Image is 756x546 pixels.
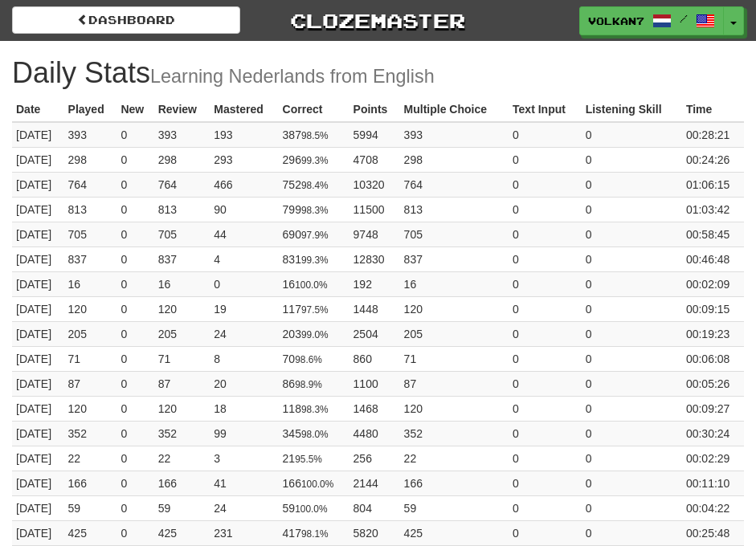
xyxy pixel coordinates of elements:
[279,495,349,520] td: 59
[64,247,117,271] td: 837
[279,247,349,271] td: 831
[64,396,117,421] td: 120
[116,371,153,396] td: 0
[279,396,349,421] td: 118
[210,321,278,346] td: 24
[154,520,210,545] td: 425
[64,495,117,520] td: 59
[154,471,210,495] td: 166
[509,495,582,520] td: 0
[349,321,400,346] td: 2504
[279,147,349,172] td: 296
[349,495,400,520] td: 804
[582,520,682,545] td: 0
[210,172,278,197] td: 466
[279,172,349,197] td: 752
[682,147,744,172] td: 00:24:26
[154,122,210,148] td: 393
[349,97,400,122] th: Points
[509,346,582,371] td: 0
[682,520,744,545] td: 00:25:48
[509,147,582,172] td: 0
[579,6,724,35] a: volkan7 /
[349,122,400,148] td: 5994
[400,197,509,222] td: 813
[349,247,400,271] td: 12830
[509,371,582,396] td: 0
[301,230,329,241] small: 97.9%
[116,520,153,545] td: 0
[509,172,582,197] td: 0
[210,222,278,247] td: 44
[349,222,400,247] td: 9748
[349,197,400,222] td: 11500
[210,446,278,471] td: 3
[349,147,400,172] td: 4708
[64,471,117,495] td: 166
[12,495,64,520] td: [DATE]
[582,197,682,222] td: 0
[279,346,349,371] td: 70
[279,421,349,446] td: 345
[582,247,682,271] td: 0
[295,503,327,515] small: 100.0%
[12,247,64,271] td: [DATE]
[582,471,682,495] td: 0
[279,222,349,247] td: 690
[301,304,329,316] small: 97.5%
[64,172,117,197] td: 764
[582,495,682,520] td: 0
[210,197,278,222] td: 90
[154,421,210,446] td: 352
[582,172,682,197] td: 0
[279,520,349,545] td: 417
[64,446,117,471] td: 22
[210,396,278,421] td: 18
[400,97,509,122] th: Multiple Choice
[295,279,327,291] small: 100.0%
[582,346,682,371] td: 0
[12,172,64,197] td: [DATE]
[210,421,278,446] td: 99
[150,66,435,87] small: Learning Nederlands from English
[582,296,682,321] td: 0
[588,14,644,28] span: volkan7
[154,271,210,296] td: 16
[154,346,210,371] td: 71
[400,446,509,471] td: 22
[154,495,210,520] td: 59
[279,97,349,122] th: Correct
[116,346,153,371] td: 0
[682,321,744,346] td: 00:19:23
[682,371,744,396] td: 00:05:26
[349,421,400,446] td: 4480
[154,197,210,222] td: 813
[349,346,400,371] td: 860
[582,122,682,148] td: 0
[279,471,349,495] td: 166
[12,520,64,545] td: [DATE]
[116,122,153,148] td: 0
[682,396,744,421] td: 00:09:27
[295,454,322,465] small: 95.5%
[301,429,329,440] small: 98.0%
[116,222,153,247] td: 0
[210,371,278,396] td: 20
[64,222,117,247] td: 705
[349,396,400,421] td: 1468
[682,97,744,122] th: Time
[509,296,582,321] td: 0
[64,421,117,446] td: 352
[509,247,582,271] td: 0
[116,321,153,346] td: 0
[210,346,278,371] td: 8
[582,421,682,446] td: 0
[509,271,582,296] td: 0
[12,371,64,396] td: [DATE]
[64,346,117,371] td: 71
[400,520,509,545] td: 425
[12,6,240,34] a: Dashboard
[400,471,509,495] td: 166
[64,371,117,396] td: 87
[682,197,744,222] td: 01:03:42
